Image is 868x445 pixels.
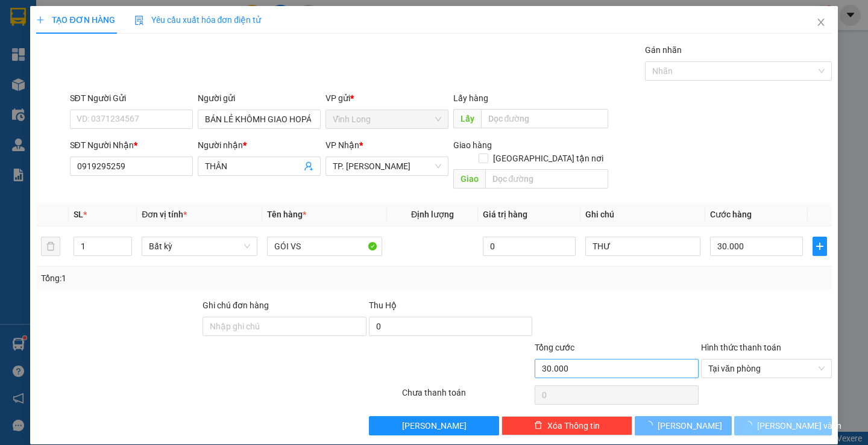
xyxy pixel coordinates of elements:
div: TP. [PERSON_NAME] [78,10,175,39]
span: loading [744,421,757,429]
span: Gửi: [10,11,29,24]
span: Thu Hộ [369,300,397,310]
span: Giao [453,169,485,188]
input: VD: Bàn, Ghế [267,237,382,256]
div: Chưa thanh toán [401,386,534,407]
div: VP gửi [325,92,448,105]
span: plus [813,241,826,251]
div: Vĩnh Long [10,10,70,39]
span: VP Nhận [325,140,359,150]
span: SL [74,210,83,219]
span: [PERSON_NAME] [658,419,722,432]
input: Dọc đường [481,109,608,128]
span: close [816,17,826,27]
span: TẠO ĐƠN HÀNG [36,15,115,25]
span: loading [644,421,658,429]
span: Lấy hàng [453,93,488,103]
div: 0788315317 [78,68,175,85]
span: Vĩnh Long [333,110,441,128]
span: Định lượng [411,210,454,219]
input: Ghi chú đơn hàng [203,317,366,336]
span: Bất kỳ [149,237,250,255]
div: Tổng: 1 [41,272,336,285]
span: Tổng cước [535,343,574,352]
span: Cước hàng [710,210,752,219]
span: TP. Hồ Chí Minh [333,157,441,175]
span: user-add [304,161,313,171]
span: Tại văn phòng [708,359,825,378]
button: [PERSON_NAME] và In [734,416,831,435]
input: Dọc đường [485,169,608,188]
button: delete [41,237,60,256]
span: Giá trị hàng [483,210,527,219]
div: SĐT Người Nhận [70,138,193,152]
span: Nhận: [78,11,107,24]
span: plus [36,16,45,24]
label: Gán nhãn [645,45,682,55]
div: BH PHƯƠNG VIỆT [78,39,175,68]
button: plus [813,237,827,256]
span: Giao hàng [453,140,492,150]
span: Tên hàng [267,210,306,219]
button: deleteXóa Thông tin [502,416,632,435]
input: Ghi Chú [585,237,700,256]
span: Lấy [453,109,481,128]
div: Người gửi [198,92,321,105]
span: [GEOGRAPHIC_DATA] tận nơi [488,152,608,165]
th: Ghi chú [580,203,705,226]
img: icon [134,16,144,25]
span: [PERSON_NAME] và In [757,419,841,432]
span: Xóa Thông tin [547,419,600,432]
button: [PERSON_NAME] [635,416,732,435]
button: [PERSON_NAME] [369,416,500,435]
button: Close [804,6,838,40]
div: Người nhận [198,138,321,152]
span: [PERSON_NAME] [402,419,467,432]
span: delete [534,421,542,431]
input: 0 [483,237,576,256]
span: Đơn vị tính [142,210,187,219]
label: Ghi chú đơn hàng [203,300,269,310]
span: Yêu cầu xuất hóa đơn điện tử [134,15,262,25]
div: BÁN LẺ KHÔMH GIAO HOPÁ ĐƠN [10,39,70,111]
label: Hình thức thanh toán [701,343,781,352]
div: SĐT Người Gửi [70,92,193,105]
